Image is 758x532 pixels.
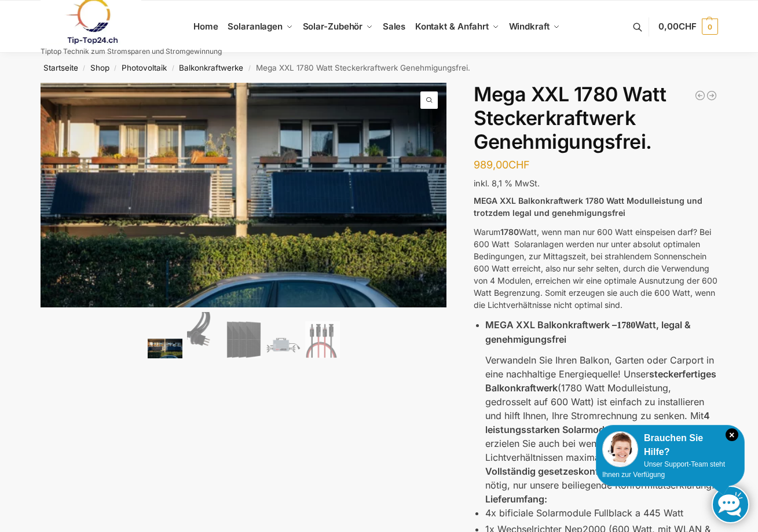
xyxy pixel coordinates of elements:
[658,21,696,32] span: 0,00
[509,21,550,32] span: Windkraft
[485,353,717,464] p: Verwandeln Sie Ihren Balkon, Garten oder Carport in eine nachhaltige Energiequelle! Unser (1780 W...
[485,506,717,520] p: 4x bificiale Solarmodule Fullblack a 445 Watt
[504,1,565,53] a: Windkraft
[410,1,504,53] a: Kontakt & Anfahrt
[266,332,301,358] img: Nep BDM 2000 gedrosselt auf 600 Watt
[485,465,616,477] strong: Vollständig gesetzeskonform
[658,9,717,44] a: 0,00CHF 0
[383,21,406,32] span: Sales
[90,63,109,72] a: Shop
[148,339,182,358] img: 2 Balkonkraftwerke
[485,410,710,435] strong: 4 leistungsstarken Solarmodulen
[78,64,90,73] span: /
[602,431,738,459] div: Brauchen Sie Hilfe?
[243,64,255,73] span: /
[508,159,530,171] span: CHF
[602,460,725,479] span: Unser Support-Team steht Ihnen zur Verfügung
[298,1,378,53] a: Solar-Zubehör
[602,431,638,467] img: Customer service
[187,312,222,358] img: Anschlusskabel-3meter_schweizer-stecker
[500,227,519,237] strong: 1780
[474,196,702,218] strong: MEGA XXL Balkonkraftwerk 1780 Watt Modulleistung und trotzdem legal und genehmigungsfrei
[706,90,717,101] a: 890/600 Watt bificiales Balkonkraftwerk mit 1 kWh smarten Speicher
[43,63,78,72] a: Startseite
[167,64,179,73] span: /
[378,1,410,53] a: Sales
[223,1,298,53] a: Solaranlagen
[303,21,363,32] span: Solar-Zubehör
[226,321,261,358] img: Mega XXL 1780 Watt Steckerkraftwerk Genehmigungsfrei. – Bild 3
[179,63,243,72] a: Balkonkraftwerke
[702,19,718,35] span: 0
[485,493,547,505] strong: Lieferumfang:
[305,321,340,358] img: Kabel, Stecker und Zubehör für Solaranlagen
[679,21,697,32] span: CHF
[726,428,738,441] i: Schließen
[20,53,738,83] nav: Breadcrumb
[41,48,222,55] p: Tiptop Technik zum Stromsparen und Stromgewinnung
[109,64,122,73] span: /
[474,178,540,188] span: inkl. 8,1 % MwSt.
[617,320,635,330] strong: 1780
[474,159,530,171] bdi: 989,00
[415,21,489,32] span: Kontakt & Anfahrt
[122,63,167,72] a: Photovoltaik
[474,83,717,153] h1: Mega XXL 1780 Watt Steckerkraftwerk Genehmigungsfrei.
[485,464,717,492] p: – keine Genehmigung nötig, nur unsere beiliegende Konformitätserklärung.
[485,368,716,394] strong: steckerfertiges Balkonkraftwerk
[694,90,706,101] a: 7,2 KW Dachanlage zur Selbstmontage
[228,21,283,32] span: Solaranlagen
[474,226,717,311] p: Warum Watt, wenn man nur 600 Watt einspeisen darf? Bei 600 Watt Solaranlagen werden nur unter abs...
[485,319,691,345] strong: MEGA XXL Balkonkraftwerk – Watt, legal & genehmigungsfrei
